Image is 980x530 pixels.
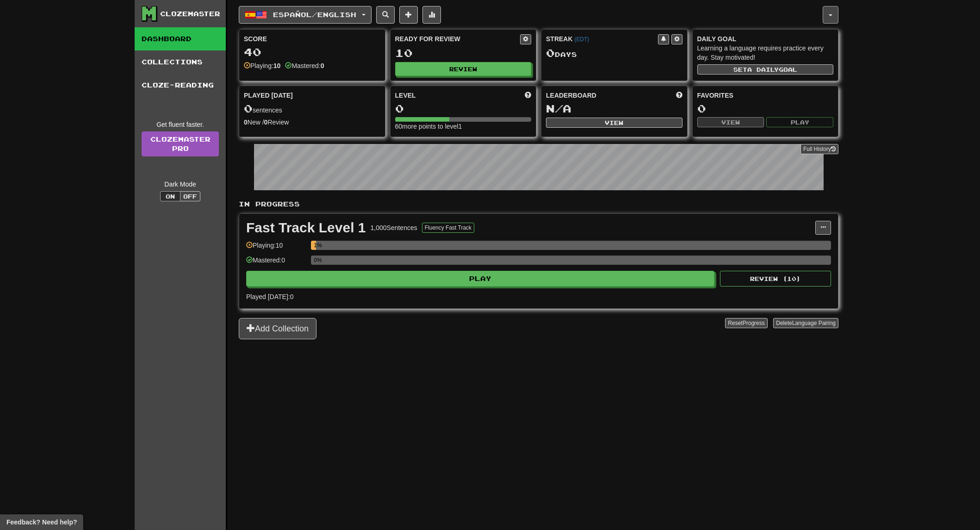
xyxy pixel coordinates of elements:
span: Leaderboard [546,91,596,100]
span: This week in points, UTC [676,91,682,100]
div: Dark Mode [142,180,219,189]
div: Ready for Review [395,34,521,44]
div: Mastered: [285,61,324,70]
div: sentences [244,103,380,115]
a: ClozemasterPro [142,131,219,156]
button: Review [395,62,532,76]
strong: 0 [321,62,324,69]
div: 10 [395,47,532,59]
div: Score [244,34,380,44]
button: Fluency Fast Track [422,223,474,233]
strong: 10 [273,62,281,69]
div: Playing: 10 [246,241,306,256]
span: Open feedback widget [6,518,77,527]
div: Mastered: 0 [246,256,306,271]
span: Progress [743,320,765,326]
p: In Progress [239,200,838,209]
button: Review (10) [720,271,831,287]
button: Seta dailygoal [697,64,834,75]
a: (EDT) [574,36,589,43]
strong: 0 [264,118,268,126]
a: Collections [135,50,226,74]
button: Full History [800,144,838,154]
span: Language Pairing [792,320,836,326]
button: Español/English [239,6,372,24]
a: Cloze-Reading [135,74,226,97]
div: Day s [546,47,682,59]
span: Español / English [273,11,356,19]
span: Level [395,91,416,100]
div: 1,000 Sentences [371,223,417,232]
button: Search sentences [376,6,395,24]
div: Streak [546,34,658,44]
button: Add sentence to collection [399,6,418,24]
a: Dashboard [135,27,226,50]
span: Score more points to level up [525,91,531,100]
button: Add Collection [239,318,316,339]
div: 60 more points to level 1 [395,122,532,131]
span: N/A [546,102,571,115]
div: New / Review [244,118,380,127]
strong: 0 [244,118,248,126]
button: View [546,118,682,128]
div: Learning a language requires practice every day. Stay motivated! [697,44,834,62]
div: Clozemaster [160,9,220,19]
button: On [160,191,180,201]
div: Get fluent faster. [142,120,219,129]
div: Playing: [244,61,280,70]
div: 0 [697,103,834,114]
span: 0 [546,46,555,59]
span: Played [DATE]: 0 [246,293,293,300]
div: Favorites [697,91,834,100]
button: Off [180,191,200,201]
div: 40 [244,46,380,58]
div: 1% [314,241,316,250]
button: ResetProgress [725,318,767,328]
button: DeleteLanguage Pairing [773,318,838,328]
div: Daily Goal [697,34,834,44]
button: Play [766,117,833,127]
button: View [697,117,764,127]
button: Play [246,271,714,287]
span: Played [DATE] [244,91,293,100]
span: a daily [747,66,779,73]
span: 0 [244,102,253,115]
button: More stats [422,6,441,24]
div: Fast Track Level 1 [246,221,366,235]
div: 0 [395,103,532,114]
